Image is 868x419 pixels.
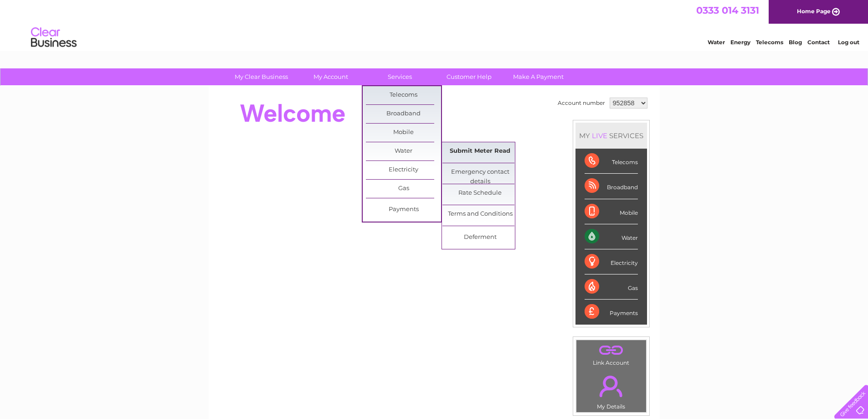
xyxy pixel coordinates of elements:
a: Electricity [366,161,441,179]
a: . [579,342,644,358]
a: Log out [838,39,859,46]
div: Payments [585,300,638,324]
td: Link Account [576,340,647,368]
div: Water [585,224,638,249]
div: Broadband [585,174,638,199]
a: Deferment [442,228,518,247]
a: Broadband [366,105,441,123]
a: Terms and Conditions [442,205,518,223]
a: My Account [293,68,368,85]
a: 0333 014 3131 [696,5,759,16]
div: Gas [585,274,638,300]
td: Account number [555,95,607,111]
a: Rate Schedule [442,184,518,202]
div: Telecoms [585,149,638,174]
a: Make A Payment [501,68,576,85]
a: Gas [366,180,441,198]
img: logo.png [31,24,77,52]
a: Mobile [366,124,441,142]
div: Clear Business is a trading name of Verastar Limited (registered in [GEOGRAPHIC_DATA] No. 3667643... [219,5,650,44]
a: Blog [789,39,802,46]
a: Contact [807,39,830,46]
a: Telecoms [756,39,783,46]
a: Services [362,68,437,85]
a: My Clear Business [224,68,299,85]
a: Customer Help [431,68,507,85]
a: Water [708,39,725,46]
div: LIVE [590,131,609,140]
div: MY SERVICES [575,123,647,149]
div: Electricity [585,249,638,274]
div: Mobile [585,199,638,224]
td: My Details [576,368,647,413]
a: Submit Meter Read [442,142,518,160]
a: . [579,370,644,402]
a: Energy [730,39,750,46]
a: Telecoms [366,86,441,104]
a: Payments [366,201,441,219]
a: Emergency contact details [442,163,518,181]
a: Water [366,142,441,160]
